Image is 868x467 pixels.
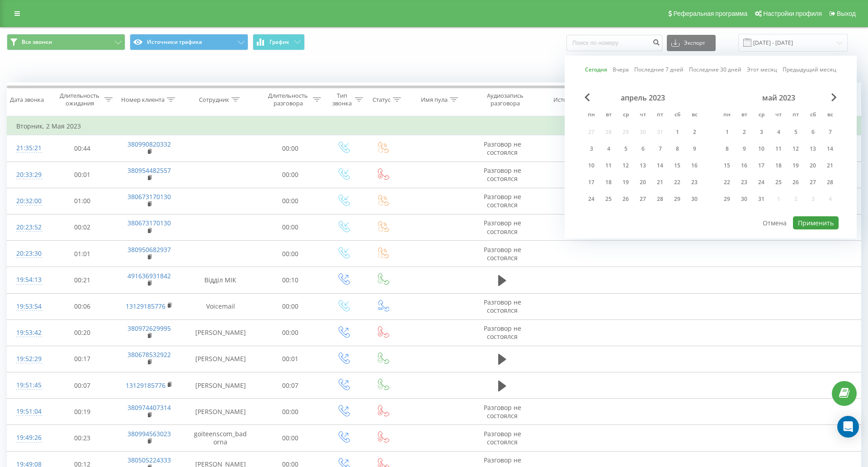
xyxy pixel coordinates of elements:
a: 380954482557 [127,166,171,175]
div: пн 22 мая 2023 г. [718,176,736,189]
span: Выход [837,10,856,17]
button: Экспорт [667,35,716,51]
div: ср 10 мая 2023 г. [753,142,770,156]
span: Previous Month [585,93,590,101]
div: чт 13 апр. 2023 г. [634,159,651,172]
span: Разговор не состоялся [484,219,521,235]
div: 24 [585,193,597,205]
span: Все звонки [22,38,52,46]
a: 13129185776 [126,381,165,390]
td: 00:23 [49,425,115,451]
td: 00:19 [49,399,115,425]
button: Применить [793,216,839,229]
div: 20:33:29 [16,166,40,184]
div: сб 15 апр. 2023 г. [669,159,686,172]
div: 21 [824,160,836,172]
div: вт 18 апр. 2023 г. [600,176,617,189]
div: 18 [773,160,784,172]
div: 20 [637,176,649,188]
div: пн 8 мая 2023 г. [718,142,736,156]
div: пт 26 мая 2023 г. [787,176,804,189]
div: чт 11 мая 2023 г. [770,142,787,156]
div: пн 3 апр. 2023 г. [583,142,600,156]
div: Источник [553,96,581,104]
span: Разговор не состоялся [484,429,521,446]
div: ср 31 мая 2023 г. [753,192,770,206]
span: Next Month [831,93,837,101]
a: 380972629995 [127,324,171,333]
div: 17 [585,176,597,188]
td: 00:44 [49,135,115,162]
div: 25 [773,176,784,188]
abbr: суббота [806,109,820,122]
div: 15 [721,160,733,172]
div: 5 [620,143,632,155]
div: 9 [738,143,750,155]
input: Поиск по номеру [566,35,662,51]
div: 20:32:00 [16,192,40,210]
abbr: четверг [772,109,785,122]
button: Все звонки [7,34,125,50]
div: сб 13 мая 2023 г. [804,142,821,156]
div: 27 [637,193,649,205]
div: 15 [671,160,683,172]
span: Разговор не состоялся [484,192,521,209]
div: 20:23:30 [16,245,40,262]
div: 28 [824,176,836,188]
abbr: понедельник [585,109,598,122]
td: 00:07 [49,372,115,399]
td: 01:01 [49,241,115,267]
div: 7 [824,126,836,138]
div: пт 14 апр. 2023 г. [651,159,669,172]
div: 13 [637,160,649,172]
div: 16 [738,160,750,172]
div: 14 [824,143,836,155]
div: 14 [654,160,666,172]
a: 380950682937 [127,245,171,254]
td: 00:01 [49,162,115,188]
div: 22 [721,176,733,188]
div: Тип звонка [331,92,353,107]
div: 18 [603,176,614,188]
div: вт 30 мая 2023 г. [736,192,753,206]
div: 11 [603,160,614,172]
div: ср 26 апр. 2023 г. [617,192,634,206]
td: 00:00 [257,135,323,162]
div: ср 17 мая 2023 г. [753,159,770,172]
div: Длительность ожидания [57,92,103,107]
div: 12 [620,160,632,172]
div: пт 28 апр. 2023 г. [651,192,669,206]
a: Вчера [613,65,629,74]
div: сб 20 мая 2023 г. [804,159,821,172]
td: 00:00 [257,425,323,451]
div: 28 [654,193,666,205]
abbr: среда [755,109,768,122]
div: 6 [807,126,819,138]
span: Разговор не состоялся [484,324,521,341]
td: 00:00 [257,399,323,425]
div: 11 [773,143,784,155]
span: Разговор не состоялся [484,140,521,157]
div: 21 [654,176,666,188]
td: 00:17 [49,346,115,372]
div: пт 21 апр. 2023 г. [651,176,669,189]
div: вс 16 апр. 2023 г. [686,159,703,172]
div: 20 [807,160,819,172]
div: 19 [620,176,632,188]
div: 17 [755,160,767,172]
div: май 2023 [718,93,839,102]
div: чт 4 мая 2023 г. [770,125,787,139]
td: [PERSON_NAME] [184,319,257,346]
a: 380505224333 [127,456,171,464]
td: 00:00 [257,162,323,188]
div: вт 16 мая 2023 г. [736,159,753,172]
div: 16 [689,160,700,172]
div: 19:54:13 [16,271,40,289]
a: Этот месяц [747,65,777,74]
span: Разговор не состоялся [484,298,521,315]
a: 380673170130 [127,219,171,227]
div: сб 1 апр. 2023 г. [669,125,686,139]
div: пн 15 мая 2023 г. [718,159,736,172]
div: вс 21 мая 2023 г. [821,159,839,172]
a: 380678532922 [127,350,171,359]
